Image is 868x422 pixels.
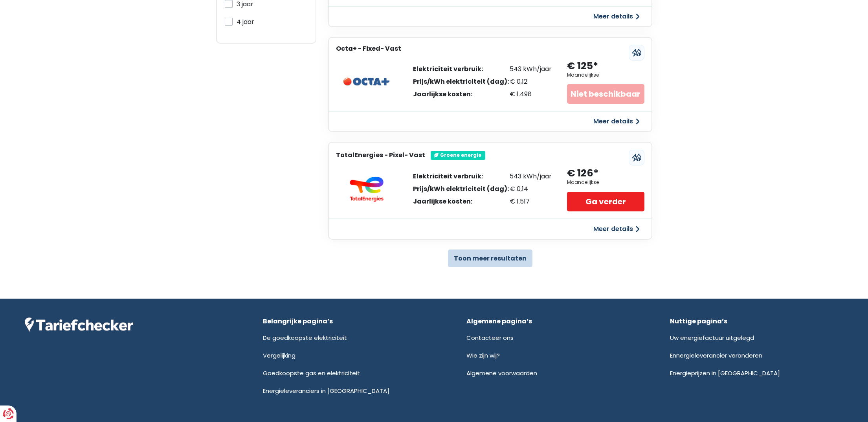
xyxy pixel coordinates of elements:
[670,351,762,360] a: Ennergieleverancier veranderen
[466,369,537,377] a: Algemene voorwaarden
[567,84,644,104] div: Niet beschikbaar
[567,72,599,78] div: Maandelijkse
[413,198,509,205] div: Jaarlijkse kosten:
[670,369,780,377] a: Energieprijzen in [GEOGRAPHIC_DATA]
[567,192,644,211] a: Ga verder
[567,167,598,180] div: € 126*
[510,173,552,180] div: 543 kWh/jaar
[237,17,254,26] span: 4 jaar
[567,180,599,185] div: Maandelijkse
[589,114,644,128] button: Meer details
[466,351,500,360] a: Wie zijn wij?
[413,66,509,72] div: Elektriciteit verbruik:
[510,91,552,97] div: € 1.498
[336,151,425,159] h3: TotalEnergies - Pixel- Vast
[431,151,485,160] div: Groene energie
[263,334,347,342] a: De goedkoopste elektriciteit
[25,317,133,332] img: Tariefchecker logo
[670,317,843,325] div: Nuttige pagina’s
[343,77,390,86] img: Octa
[510,186,552,192] div: € 0,14
[413,186,509,192] div: Prijs/kWh elektriciteit (dag):
[510,66,552,72] div: 543 kWh/jaar
[466,317,640,325] div: Algemene pagina’s
[263,351,295,360] a: Vergelijking
[466,334,514,342] a: Contacteer ons
[336,45,401,52] h3: Octa+ - Fixed- Vast
[263,317,436,325] div: Belangrijke pagina’s
[263,369,360,377] a: Goedkoopste gas en elektriciteit
[263,387,389,395] a: Energieleveranciers in [GEOGRAPHIC_DATA]
[448,250,532,267] button: Toon meer resultaten
[589,9,644,24] button: Meer details
[413,173,509,180] div: Elektriciteit verbruik:
[413,91,509,97] div: Jaarlijkse kosten:
[567,60,598,73] div: € 125*
[670,334,754,342] a: Uw energiefactuur uitgelegd
[510,198,552,205] div: € 1.517
[343,176,390,202] img: TotalEnergies
[589,222,644,236] button: Meer details
[510,79,552,85] div: € 0,12
[413,79,509,85] div: Prijs/kWh elektriciteit (dag):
